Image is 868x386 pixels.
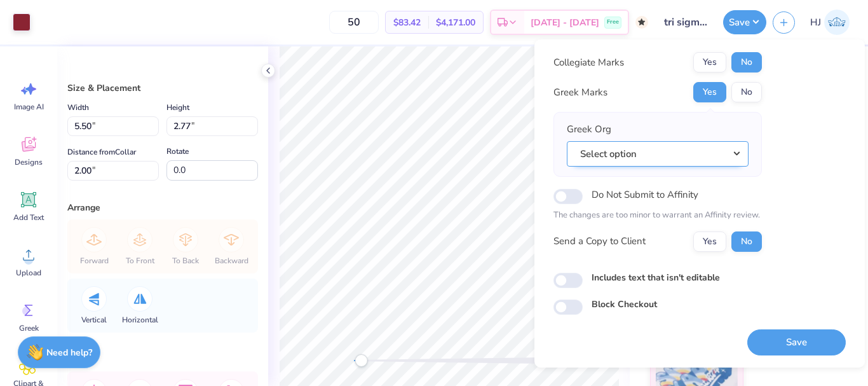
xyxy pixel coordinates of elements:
[436,16,475,29] span: $4,171.00
[553,55,624,70] div: Collegiate Marks
[122,315,158,325] span: Horizontal
[654,10,717,35] input: Untitled Design
[693,52,726,72] button: Yes
[531,16,599,29] span: [DATE] - [DATE]
[13,212,44,223] span: Add Text
[824,10,850,35] img: Hughe Josh Cabanete
[19,323,39,333] span: Greek
[329,11,379,34] input: – –
[67,100,89,115] label: Width
[15,157,43,167] span: Designs
[804,10,855,35] a: HJ
[731,82,762,102] button: No
[81,315,107,325] span: Vertical
[723,10,766,34] button: Save
[592,298,657,311] label: Block Checkout
[553,234,646,249] div: Send a Copy to Client
[355,354,367,367] div: Accessibility label
[693,231,726,252] button: Yes
[46,347,92,359] strong: Need help?
[607,18,619,27] span: Free
[567,141,749,167] button: Select option
[553,85,607,100] div: Greek Marks
[67,144,136,160] label: Distance from Collar
[166,144,189,159] label: Rotate
[731,52,762,72] button: No
[553,209,762,222] p: The changes are too minor to warrant an Affinity review.
[67,353,258,366] div: Align
[810,15,821,30] span: HJ
[592,186,698,203] label: Do Not Submit to Affinity
[747,329,846,355] button: Save
[731,231,762,252] button: No
[166,100,189,115] label: Height
[393,16,421,29] span: $83.42
[567,122,611,137] label: Greek Org
[67,201,258,214] div: Arrange
[592,271,720,284] label: Includes text that isn't editable
[16,268,41,278] span: Upload
[67,81,258,95] div: Size & Placement
[693,82,726,102] button: Yes
[14,102,44,112] span: Image AI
